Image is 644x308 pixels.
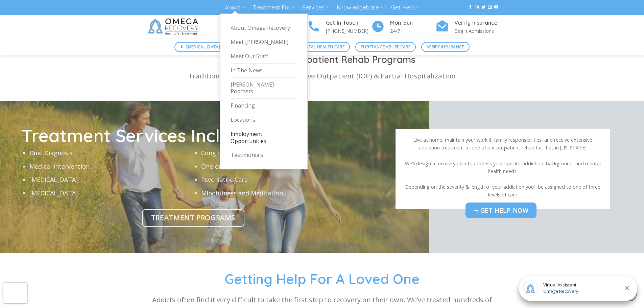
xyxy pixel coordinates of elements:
[231,148,297,162] a: Testimonials
[29,148,193,158] li: Dual Diagnosis
[145,54,500,66] h1: Individualized Outpatient Rehab Programs
[231,78,297,99] a: [PERSON_NAME] Podcasts
[454,19,500,27] h4: Verify Insurance
[402,136,603,151] div: Live at home, maintain your work & family responsibilities, and receive extensive addiction treat...
[231,113,297,127] a: Locations
[201,161,365,171] li: One-on-one Counseling
[294,42,350,52] a: Mental Health Care
[488,5,492,10] a: Send us an email
[145,70,500,81] p: Traditional Outpatient (OP), Intensive Outpatient (IOP) & Partial Hospitalization
[225,1,245,14] a: About
[231,99,297,113] a: Financing
[421,42,470,52] a: Verify Insurance
[402,160,603,175] div: We’ll design a recovery plan to address your specific addiction, background, and mental health ne...
[231,35,297,49] a: Meet [PERSON_NAME]
[145,15,204,39] img: Omega Recovery
[302,1,329,14] a: Services
[454,27,500,35] p: Begin Admissions
[29,175,193,185] li: [MEDICAL_DATA]
[307,19,371,35] a: Get In Touch [PHONE_NUMBER]
[174,42,226,52] a: [MEDICAL_DATA]
[391,1,419,14] a: Get Help
[390,19,435,27] h4: Mon-Sun
[201,188,365,198] li: Mindfulness and Meditation
[224,270,420,287] span: Getting Help For A Loved One
[300,44,344,50] span: Mental Health Care
[466,203,536,218] a: ➝ Get help now
[475,5,479,10] a: Follow on Instagram
[494,5,498,10] a: Follow on YouTube
[473,205,529,215] span: ➝ Get help now
[201,175,365,185] li: Psychiatric Care
[201,148,365,158] li: Congitive Behavioral Therapy
[231,49,297,64] a: Meet Our Staff
[390,27,435,35] p: 24/7
[326,19,371,27] h4: Get In Touch
[427,44,464,50] span: Verify Insurance
[21,127,365,144] h2: Treatment Services Included
[253,1,295,14] a: Treatment For
[151,212,235,223] span: Treatment Programs
[142,209,244,227] a: Treatment Programs
[337,1,383,14] a: Knowledgebase
[402,183,603,198] div: Depending on the severity & length of your addiction you’ll be assigned to one of three levels of...
[29,188,193,198] li: [MEDICAL_DATA]
[186,44,220,50] span: [MEDICAL_DATA]
[29,161,193,171] li: Medical Intervention
[231,21,297,35] a: About Omega Recovery
[435,19,500,35] a: Verify Insurance Begin Admissions
[355,42,416,52] a: Substance Abuse Care
[326,27,371,35] p: [PHONE_NUMBER]
[231,64,297,78] a: In The News
[361,44,410,50] span: Substance Abuse Care
[231,127,297,148] a: Employment Opportunities
[481,5,485,10] a: Follow on Twitter
[468,5,472,10] a: Follow on Facebook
